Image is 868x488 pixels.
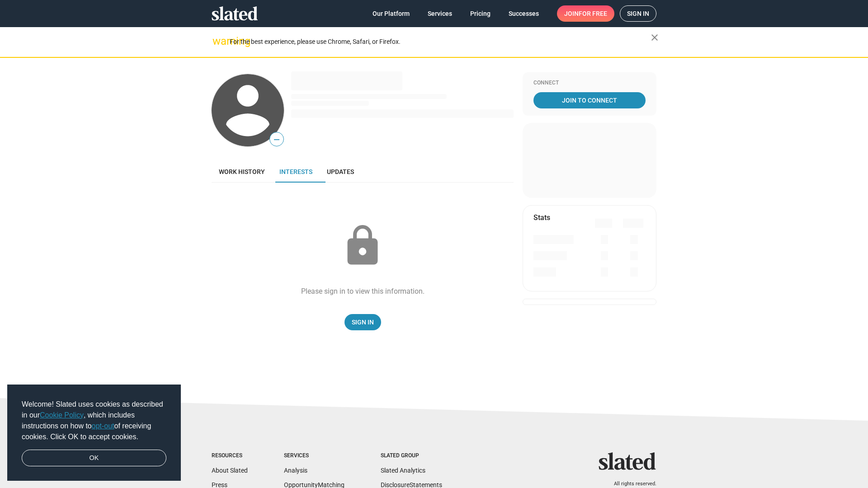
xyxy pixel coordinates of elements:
a: Pricing [463,5,498,22]
a: Slated Analytics [381,467,425,474]
a: Our Platform [365,5,417,22]
a: Analysis [284,467,307,474]
a: Successes [501,5,546,22]
a: Join To Connect [533,92,646,108]
a: dismiss cookie message [22,450,166,467]
span: Updates [327,168,354,175]
a: Cookie Policy [40,411,84,419]
a: Sign In [344,314,381,330]
span: for free [579,5,607,22]
a: Interests [272,161,320,183]
span: Sign In [352,314,374,330]
a: Sign in [620,5,656,22]
div: cookieconsent [7,385,181,481]
span: Interests [279,168,312,175]
div: Please sign in to view this information. [301,286,425,296]
a: Services [420,5,459,22]
span: Join [564,5,607,22]
span: Services [428,5,452,22]
span: Pricing [470,5,491,22]
div: Slated Group [381,452,442,460]
mat-icon: close [649,32,660,43]
mat-icon: lock [340,223,385,268]
div: Resources [212,452,248,460]
div: Connect [533,80,646,87]
a: Joinfor free [557,5,614,22]
a: opt-out [92,422,114,430]
span: Successes [509,5,539,22]
div: Services [284,452,344,460]
span: Sign in [627,6,649,21]
span: Our Platform [373,5,410,22]
div: For the best experience, please use Chrome, Safari, or Firefox. [230,36,651,48]
span: Welcome! Slated uses cookies as described in our , which includes instructions on how to of recei... [22,399,166,442]
span: Work history [219,168,265,175]
span: — [270,134,283,145]
a: Updates [320,161,361,183]
mat-card-title: Stats [533,213,550,222]
a: Work history [212,161,272,183]
a: About Slated [212,467,248,474]
span: Join To Connect [535,92,644,108]
mat-icon: warning [212,36,223,47]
